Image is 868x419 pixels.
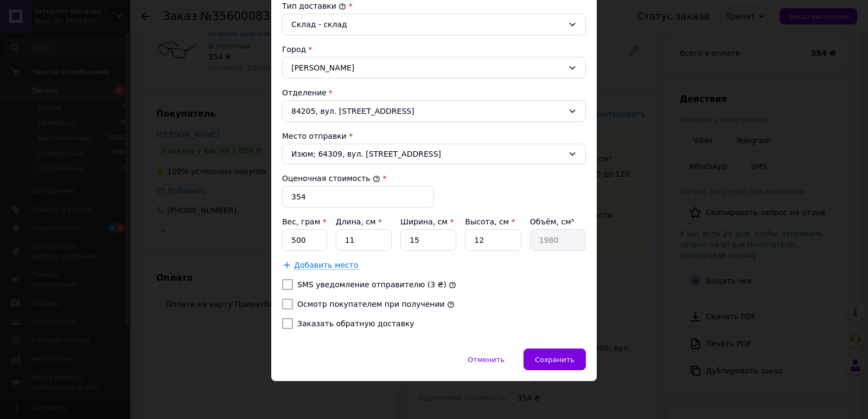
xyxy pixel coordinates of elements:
label: Заказать обратную доставку [297,319,414,328]
div: Отделение [282,87,586,98]
span: Добавить место [294,261,359,270]
div: Тип доставки [282,1,586,11]
label: Вес, грам [282,217,327,226]
label: Оценочная стоимость [282,174,380,183]
label: Осмотр покупателем при получении [297,300,445,308]
label: Длина, см [336,217,382,226]
div: Склад - склад [291,18,564,30]
span: Сохранить [535,356,575,364]
label: Высота, см [465,217,515,226]
div: Объём, см³ [530,216,586,227]
div: Место отправки [282,131,586,141]
label: SMS уведомление отправителю (3 ₴) [297,280,446,289]
div: 84205, вул. [STREET_ADDRESS] [282,100,586,122]
div: Город [282,44,586,55]
label: Ширина, см [400,217,454,226]
span: Изюм; 64309, вул. [STREET_ADDRESS] [291,149,564,159]
span: Отменить [468,356,505,364]
div: [PERSON_NAME] [282,57,586,79]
